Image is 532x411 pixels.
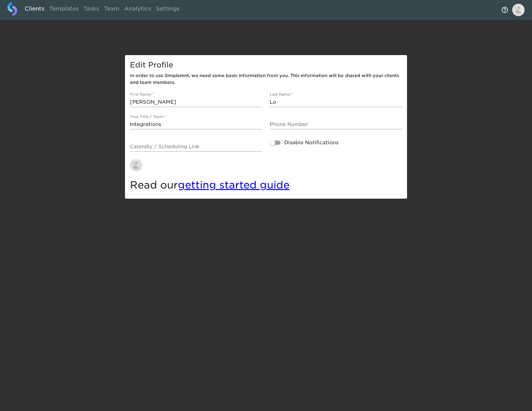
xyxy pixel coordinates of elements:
[270,93,293,96] label: Last Name
[81,2,101,17] a: Tasks
[178,179,290,191] a: getting started guide
[47,2,81,17] a: Templates
[122,2,153,17] a: Analytics
[153,2,182,17] a: Settings
[130,179,402,191] h4: Read our
[7,2,17,16] img: logo
[22,2,47,17] a: Clients
[130,115,166,119] label: Your Title / Team
[512,4,525,16] img: Profile
[130,93,154,96] label: First Name
[101,2,122,17] a: Team
[284,139,338,146] span: Disable Notifications
[130,60,402,70] h5: Edit Profile
[497,2,512,17] button: notifications
[126,155,146,175] button: Change Profile Picture
[130,72,402,86] h6: In order to use Simplemnt, we need some basic information from you. This information will be shar...
[130,159,142,171] img: AAuE7mBAMVP-QLKT0UxcRMlKCJ_3wrhyfoDdiz0wNcS2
